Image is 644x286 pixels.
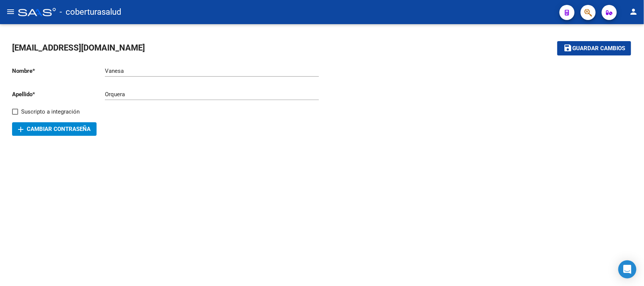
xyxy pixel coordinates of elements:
p: Nombre [12,67,105,75]
span: Suscripto a integración [21,107,80,116]
span: Cambiar Contraseña [18,126,91,132]
mat-icon: add [16,125,25,134]
mat-icon: menu [6,7,15,16]
button: Cambiar Contraseña [12,122,97,136]
span: Guardar cambios [572,45,625,52]
p: Apellido [12,90,105,98]
span: - coberturasalud [60,4,121,20]
mat-icon: save [563,43,572,52]
mat-icon: person [629,7,638,16]
span: [EMAIL_ADDRESS][DOMAIN_NAME] [12,43,145,52]
button: Guardar cambios [557,41,631,55]
div: Open Intercom Messenger [618,260,636,278]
